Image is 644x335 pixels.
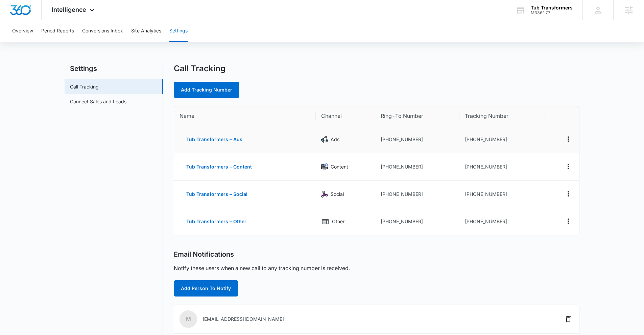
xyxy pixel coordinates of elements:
span: Intelligence [52,6,86,13]
button: Settings [169,20,188,42]
button: Overview [12,20,33,42]
button: Period Reports [41,20,74,42]
button: Conversions Inbox [82,20,123,42]
div: account name [531,5,573,10]
div: account id [531,10,573,15]
button: Site Analytics [131,20,161,42]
